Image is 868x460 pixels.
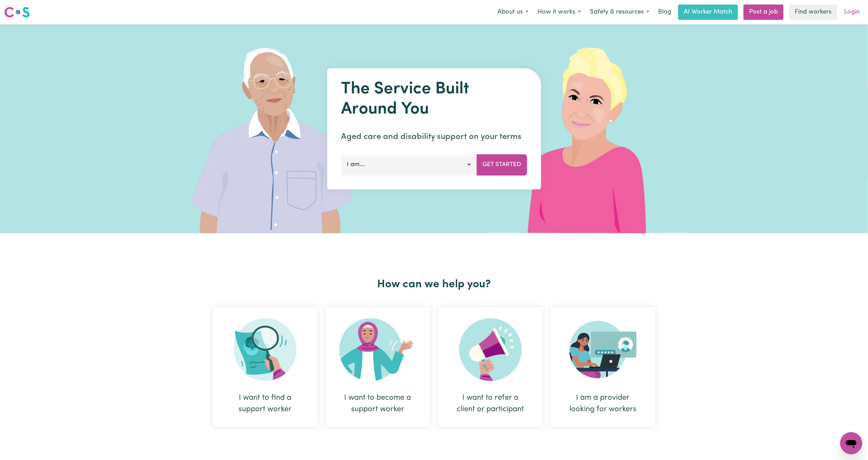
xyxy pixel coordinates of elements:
[339,318,416,381] img: Become Worker
[569,318,637,381] img: Provider
[209,278,659,291] h2: How can we help you?
[341,154,477,175] button: I am...
[459,318,522,381] img: Refer
[342,392,413,415] div: I want to become a support worker
[533,5,585,20] button: How it works
[585,5,654,20] button: Safety & resources
[230,392,301,415] div: I want to find a support worker
[213,307,317,427] div: I want to find a support worker
[455,392,526,415] div: I want to refer a client or participant
[477,154,527,175] button: Get Started
[341,79,527,119] h1: The Service Built Around You
[744,5,784,20] a: Post a job
[678,5,738,20] a: AI Worker Match
[341,131,527,143] p: Aged care and disability support on your terms
[234,318,297,381] img: Search
[326,307,430,427] div: I want to become a support worker
[4,4,30,20] a: Careseekers logo
[840,432,862,454] iframe: Button to launch messaging window, conversation in progress
[493,5,533,20] button: About us
[551,307,655,427] div: I am a provider looking for workers
[654,5,675,20] a: Blog
[840,5,864,20] a: Login
[438,307,543,427] div: I want to refer a client or participant
[789,5,837,20] a: Find workers
[568,392,639,415] div: I am a provider looking for workers
[4,6,30,18] img: Careseekers logo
